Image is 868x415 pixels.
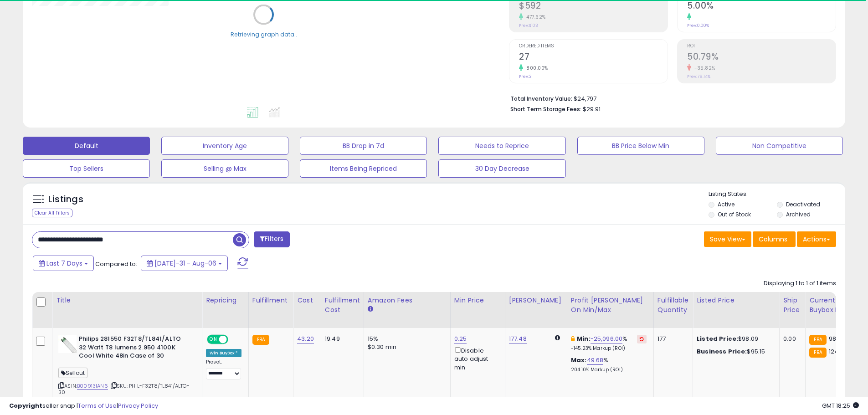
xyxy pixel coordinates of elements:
[571,296,650,315] div: Profit [PERSON_NAME] on Min/Max
[691,65,715,72] small: -35.82%
[571,356,587,364] b: Max:
[300,159,427,178] button: Items Being Repriced
[786,210,811,218] label: Archived
[571,345,647,352] p: -145.23% Markup (ROI)
[519,51,668,64] h2: 27
[118,401,158,410] a: Privacy Policy
[657,335,686,343] div: 177
[368,343,443,351] div: $0.30 min
[697,347,747,356] b: Business Price:
[567,292,653,328] th: The percentage added to the cost of goods (COGS) that forms the calculator for Min & Max prices.
[95,260,137,268] span: Compared to:
[454,345,498,372] div: Disable auto adjust min
[9,401,42,410] strong: Copyright
[797,231,836,247] button: Actions
[577,137,704,155] button: BB Price Below Min
[454,296,501,305] div: Min Price
[510,95,572,102] b: Total Inventory Value:
[56,296,198,305] div: Title
[206,296,245,305] div: Repricing
[519,74,532,79] small: Prev: 3
[697,348,772,356] div: $95.15
[58,368,87,378] span: Sellout
[764,279,836,288] div: Displaying 1 to 1 of 1 items
[23,159,150,178] button: Top Sellers
[77,382,108,390] a: B00913IAN6
[58,335,77,353] img: 319EnMq7xgL._SL40_.jpg
[571,356,647,373] div: %
[33,256,94,271] button: Last 7 Days
[23,137,150,155] button: Default
[591,334,623,343] a: -25,096.00
[325,335,357,343] div: 19.49
[510,105,581,113] b: Short Term Storage Fees:
[753,231,796,247] button: Columns
[687,51,836,64] h2: 50.79%
[519,44,668,49] span: Ordered Items
[704,231,751,247] button: Save View
[697,334,738,343] b: Listed Price:
[809,335,826,345] small: FBA
[783,335,798,343] div: 0.00
[783,296,801,315] div: Ship Price
[509,334,527,343] a: 177.48
[571,367,647,373] p: 204.10% Markup (ROI)
[438,137,565,155] button: Needs to Reprice
[454,334,467,343] a: 0.25
[718,210,751,218] label: Out of Stock
[48,193,83,206] h5: Listings
[687,0,836,13] h2: 5.00%
[252,335,269,345] small: FBA
[523,65,548,72] small: 800.00%
[587,356,604,365] a: 49.68
[716,137,843,155] button: Non Competitive
[759,235,787,244] span: Columns
[206,359,241,379] div: Preset:
[9,402,158,410] div: seller snap | |
[809,348,826,358] small: FBA
[519,0,668,13] h2: $592
[509,296,563,305] div: [PERSON_NAME]
[438,159,565,178] button: 30 Day Decrease
[368,305,373,313] small: Amazon Fees.
[254,231,289,247] button: Filters
[697,335,772,343] div: $98.09
[231,30,297,38] div: Retrieving graph data..
[687,23,709,28] small: Prev: 0.00%
[46,259,82,268] span: Last 7 Days
[368,335,443,343] div: 15%
[227,336,241,343] span: OFF
[523,14,546,20] small: 477.62%
[79,335,190,363] b: Philips 281550 F32T8/TL841/ALTO 32 Watt T8 lumens 2.950 4100K Cool White 48in Case of 30
[32,209,72,217] div: Clear All Filters
[822,401,859,410] span: 2025-08-14 18:25 GMT
[208,336,219,343] span: ON
[297,334,314,343] a: 43.20
[519,23,538,28] small: Prev: $103
[697,296,776,305] div: Listed Price
[161,159,288,178] button: Selling @ Max
[657,296,689,315] div: Fulfillable Quantity
[154,259,216,268] span: [DATE]-31 - Aug-06
[58,382,190,396] span: | SKU: PHIL-F32T8/TL841/ALTO-30
[687,74,710,79] small: Prev: 79.14%
[206,349,241,357] div: Win BuyBox *
[510,92,829,103] li: $24,797
[368,296,447,305] div: Amazon Fees
[141,256,228,271] button: [DATE]-31 - Aug-06
[297,296,317,305] div: Cost
[687,44,836,49] span: ROI
[809,296,856,315] div: Current Buybox Price
[325,296,360,315] div: Fulfillment Cost
[300,137,427,155] button: BB Drop in 7d
[829,347,847,356] span: 124.99
[78,401,117,410] a: Terms of Use
[583,105,601,113] span: $29.91
[252,296,289,305] div: Fulfillment
[577,334,591,343] b: Min:
[709,190,845,199] p: Listing States:
[829,334,845,343] span: 98.09
[161,137,288,155] button: Inventory Age
[786,200,820,208] label: Deactivated
[571,335,647,352] div: %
